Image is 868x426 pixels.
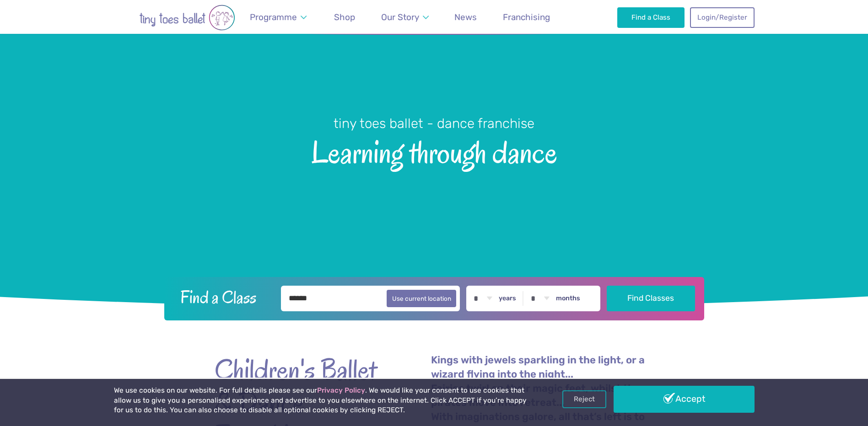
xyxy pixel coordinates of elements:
label: months [556,294,580,303]
h2: Find a Class [173,286,275,309]
img: tiny toes ballet [114,5,260,31]
span: News [454,12,477,22]
a: Reject [562,390,606,408]
p: We use cookies on our website. For full details please see our . We would like your consent to us... [114,386,530,415]
a: Our Story [377,6,433,28]
a: Franchising [499,6,555,28]
span: Shop [334,12,355,22]
a: Shop [330,6,360,28]
span: Programme [250,12,297,22]
span: Learning through dance [16,133,852,170]
button: Find Classes [607,286,695,311]
a: Login/Register [690,7,754,27]
span: Our Story [381,12,419,22]
label: years [499,294,516,303]
a: Privacy Policy [317,386,365,394]
small: tiny toes ballet - dance franchise [334,116,534,131]
span: Franchising [503,12,550,22]
a: News [450,6,481,28]
a: Accept [614,386,755,412]
button: Use current location [387,290,457,307]
a: Programme [246,6,311,28]
a: Find a Class [617,7,685,27]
